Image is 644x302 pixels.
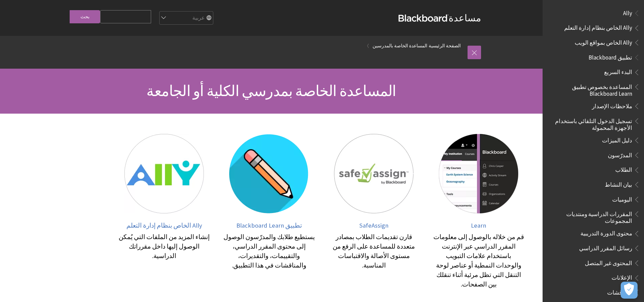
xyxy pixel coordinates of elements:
div: قم من خلاله بالوصول إلى معلومات المقرر الدراسي عبر الإنترنت باستخدام علامات التبويب والوحدات النم... [433,232,524,289]
span: Ally الخاص بمواقع الويب [575,37,632,46]
img: Ally الخاص بنظام إدارة التعلم [124,134,204,213]
span: تسجيل الدخول التلقائي باستخدام الأجهزة المحمولة [551,115,632,131]
span: محتوى الدورة التدريبية [580,228,632,237]
span: الإعلانات [612,272,632,281]
span: تطبيق Blackboard [589,52,632,61]
span: المقررات الدراسية ومنتديات المجموعات [551,208,632,224]
select: Site Language Selector [159,11,213,25]
span: رسائل المقرر الدراسي [579,242,632,252]
span: المحتوى غير المتصل [585,257,632,266]
nav: Book outline for Anthology Ally Help [547,7,640,48]
strong: Blackboard [399,15,449,22]
span: تطبيق Blackboard Learn [236,222,302,229]
span: دليل الميزات [602,135,632,144]
a: الصفحة الرئيسية [429,42,461,50]
button: فتح التفضيلات [621,282,638,299]
a: SafeAssign SafeAssign قارن تقديمات الطلاب بمصادر متعددة للمساعدة على الرفع من مستوى الأصالة والاق... [328,134,420,289]
span: Ally الخاص بنظام إدارة التعلم [564,22,632,31]
span: اليوميات [612,194,632,203]
span: المساعدة بخصوص تطبيق Blackboard Learn [551,81,632,97]
img: Learn [439,134,518,213]
span: المناقشات [607,287,632,296]
input: بحث [70,10,100,23]
span: المساعدة الخاصة بمدرسي الكلية أو الجامعة [146,82,396,100]
a: تطبيق Blackboard Learn تطبيق Blackboard Learn يستطيع طلابك والمدرّسون الوصول إلى محتوى المقرر الد... [223,134,315,289]
span: Learn [471,222,486,229]
div: يستطيع طلابك والمدرّسون الوصول إلى محتوى المقرر الدراسي، والتقييمات، والتقديرات، والمناقشات في هذ... [223,232,315,270]
a: Learn Learn قم من خلاله بالوصول إلى معلومات المقرر الدراسي عبر الإنترنت باستخدام علامات التبويب و... [433,134,524,289]
a: المساعدة الخاصة بالمدرسين [373,42,427,50]
span: بيان النشاط [605,179,632,188]
div: إنشاء المزيد من الملفات التي يُمكن الوصول إليها داخل مقرراتك الدراسية. [119,232,210,261]
span: الطلاب [615,164,632,173]
img: SafeAssign [334,134,413,213]
a: مساعدةBlackboard [399,12,481,24]
div: قارن تقديمات الطلاب بمصادر متعددة للمساعدة على الرفع من مستوى الأصالة والاقتباسات المناسبة. [328,232,420,270]
span: SafeAssign [359,222,388,229]
a: Ally الخاص بنظام إدارة التعلم Ally الخاص بنظام إدارة التعلم إنشاء المزيد من الملفات التي يُمكن ال... [119,134,210,289]
img: تطبيق Blackboard Learn [229,134,309,213]
span: المدرّسون [608,149,632,159]
span: Ally الخاص بنظام إدارة التعلم [126,222,202,229]
span: البدء السريع [604,67,632,76]
span: Ally [623,7,632,17]
span: ملاحظات الإصدار [592,100,632,110]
